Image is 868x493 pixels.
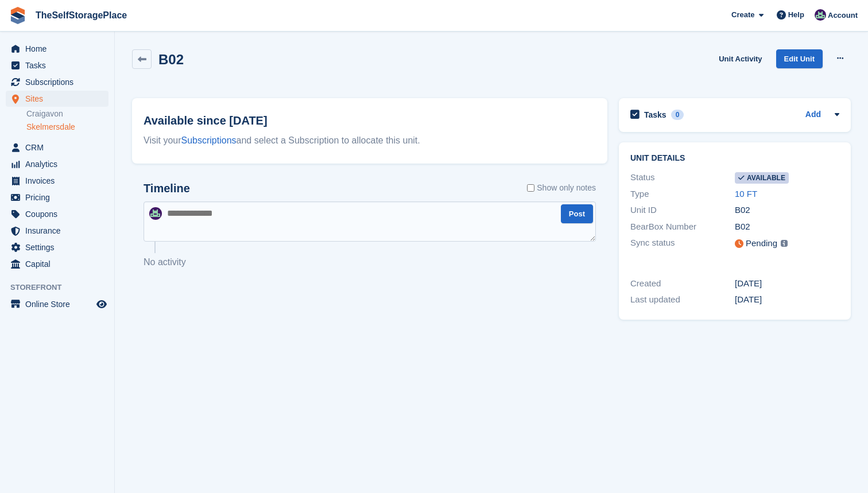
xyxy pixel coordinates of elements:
a: Edit Unit [776,49,823,68]
h2: Timeline [144,182,190,195]
span: Settings [25,239,94,255]
a: menu [6,206,108,222]
a: menu [6,223,108,239]
div: B02 [735,204,839,217]
img: icon-info-grey-7440780725fd019a000dd9b08b2336e03edf1995a4989e88bcd33f0948082b44.svg [781,240,788,247]
span: Analytics [25,156,94,172]
span: Create [731,9,754,21]
span: Home [25,41,94,57]
div: Status [630,171,735,184]
span: Available [735,172,789,184]
span: Tasks [25,57,94,73]
a: TheSelfStoragePlace [31,6,131,25]
span: Coupons [25,206,94,222]
div: [DATE] [735,293,839,306]
a: menu [6,239,108,255]
div: [DATE] [735,277,839,290]
a: Skelmersdale [26,122,108,133]
h2: Available since [DATE] [144,112,596,129]
a: Add [805,108,821,122]
span: Account [828,10,858,21]
div: Last updated [630,293,735,306]
button: Post [561,204,593,223]
div: Visit your and select a Subscription to allocate this unit. [144,134,596,147]
a: Subscriptions [181,135,237,145]
input: Show only notes [527,182,534,194]
img: Sam [149,207,162,220]
img: Sam [815,9,826,21]
div: B02 [735,220,839,234]
div: BearBox Number [630,220,735,234]
a: menu [6,173,108,189]
a: menu [6,57,108,73]
label: Show only notes [527,182,596,194]
div: Sync status [630,236,735,251]
a: Craigavon [26,108,108,119]
span: Help [788,9,804,21]
span: Pricing [25,189,94,205]
h2: Unit details [630,154,839,163]
span: Invoices [25,173,94,189]
p: No activity [144,255,596,269]
h2: Tasks [644,110,666,120]
a: menu [6,41,108,57]
span: Storefront [10,282,114,293]
div: Type [630,188,735,201]
span: Online Store [25,296,94,312]
div: Pending [746,237,777,250]
a: menu [6,74,108,90]
img: stora-icon-8386f47178a22dfd0bd8f6a31ec36ba5ce8667c1dd55bd0f319d3a0aa187defe.svg [9,7,26,24]
span: CRM [25,139,94,156]
div: Unit ID [630,204,735,217]
a: Unit Activity [714,49,766,68]
a: menu [6,189,108,205]
a: Preview store [95,297,108,311]
a: menu [6,256,108,272]
div: Created [630,277,735,290]
a: menu [6,296,108,312]
a: menu [6,156,108,172]
div: 0 [671,110,684,120]
span: Capital [25,256,94,272]
span: Sites [25,91,94,107]
a: 10 FT [735,189,757,199]
a: menu [6,91,108,107]
h2: B02 [158,52,184,67]
span: Subscriptions [25,74,94,90]
span: Insurance [25,223,94,239]
a: menu [6,139,108,156]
